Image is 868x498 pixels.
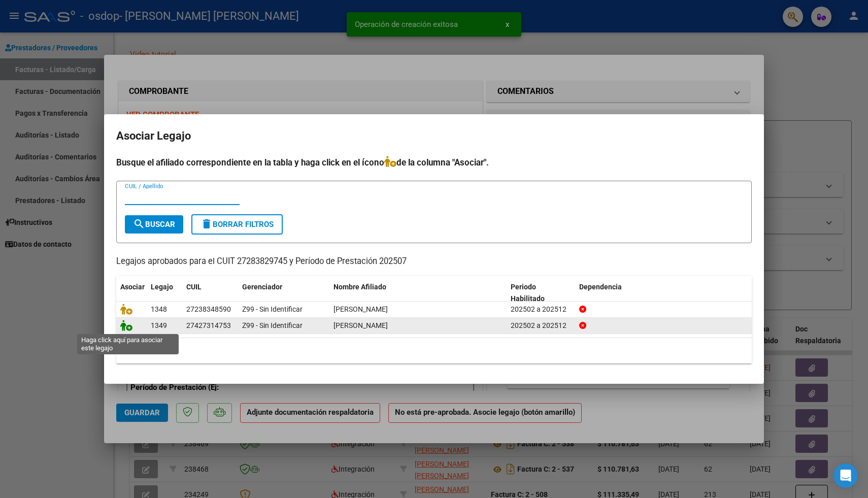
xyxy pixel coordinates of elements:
[116,126,752,146] h2: Asociar Legajo
[242,305,303,313] span: Z99 - Sin Identificar
[125,215,183,234] button: Buscar
[151,305,167,313] span: 1348
[242,321,303,329] span: Z99 - Sin Identificar
[116,338,752,363] div: 2 registros
[116,255,752,268] p: Legajos aprobados para el CUIT 27283829745 y Período de Prestación 202507
[201,218,213,230] mat-icon: delete
[579,283,622,291] span: Dependencia
[186,320,231,331] div: 27427314753
[329,276,507,310] datatable-header-cell: Nombre Afiliado
[151,283,173,291] span: Legajo
[186,283,202,291] span: CUIL
[116,276,147,310] datatable-header-cell: Asociar
[333,305,388,313] span: PIERETTO KARINA ANDREA
[511,283,545,303] span: Periodo Habilitado
[333,283,386,291] span: Nombre Afiliado
[151,321,167,329] span: 1349
[120,283,145,291] span: Asociar
[133,220,175,229] span: Buscar
[186,304,231,315] div: 27238348590
[238,276,329,310] datatable-header-cell: Gerenciador
[507,276,575,310] datatable-header-cell: Periodo Habilitado
[333,321,388,329] span: LIFSCHITZ SOFIA
[182,276,238,310] datatable-header-cell: CUIL
[147,276,182,310] datatable-header-cell: Legajo
[201,220,274,229] span: Borrar Filtros
[116,156,752,169] h4: Busque el afiliado correspondiente en la tabla y haga click en el ícono de la columna "Asociar".
[575,276,752,310] datatable-header-cell: Dependencia
[511,320,571,331] div: 202502 a 202512
[242,283,282,291] span: Gerenciador
[833,463,858,488] div: Open Intercom Messenger
[133,218,145,230] mat-icon: search
[191,214,283,235] button: Borrar Filtros
[511,304,571,315] div: 202502 a 202512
